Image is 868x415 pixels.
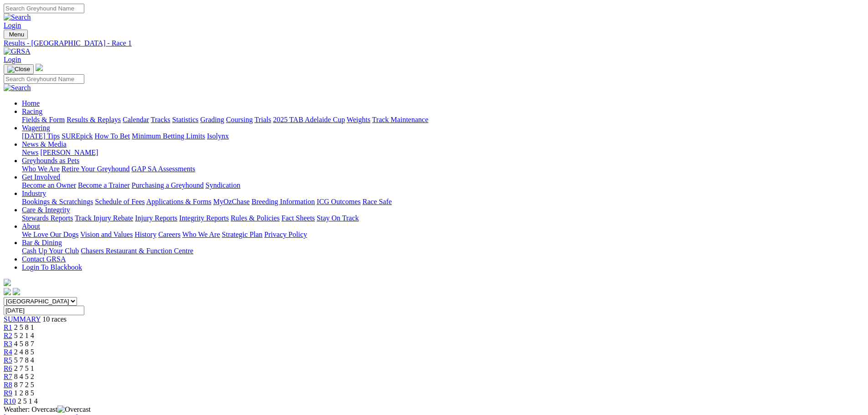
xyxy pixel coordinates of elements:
a: Calendar [123,116,149,123]
span: R2 [4,332,12,339]
a: Fact Sheets [282,214,315,222]
a: Race Safe [362,198,391,205]
a: Retire Your Greyhound [62,165,130,173]
a: Results & Replays [67,116,121,123]
img: Search [4,13,31,21]
a: Track Injury Rebate [75,214,133,222]
span: R1 [4,323,12,331]
a: Bookings & Scratchings [22,198,93,205]
img: logo-grsa-white.png [36,64,43,71]
span: 8 4 5 2 [14,373,34,380]
a: R7 [4,373,12,380]
a: Grading [200,116,224,123]
div: Greyhounds as Pets [22,165,864,173]
a: 2025 TAB Adelaide Cup [273,116,345,123]
a: Integrity Reports [179,214,229,222]
a: Greyhounds as Pets [22,157,79,164]
a: Who We Are [22,165,60,173]
a: Statistics [172,116,199,123]
span: Menu [9,31,24,38]
a: We Love Our Dogs [22,231,78,238]
a: Trials [254,116,271,123]
a: History [134,231,156,238]
a: Wagering [22,124,50,132]
a: Privacy Policy [264,231,307,238]
a: R5 [4,356,12,364]
span: Weather: Overcast [4,405,91,413]
a: News & Media [22,140,67,148]
a: Coursing [226,116,253,123]
a: R10 [4,397,16,405]
a: R3 [4,340,12,348]
span: 2 5 8 1 [14,323,34,331]
a: R6 [4,364,12,372]
img: Search [4,84,31,92]
a: Rules & Policies [231,214,280,222]
span: 2 5 1 4 [18,397,38,405]
a: ICG Outcomes [317,198,360,205]
span: 8 7 2 5 [14,381,34,389]
img: GRSA [4,47,31,56]
a: Results - [GEOGRAPHIC_DATA] - Race 1 [4,39,864,47]
a: Tracks [151,116,170,123]
a: Breeding Information [252,198,315,205]
a: MyOzChase [213,198,250,205]
a: Chasers Restaurant & Function Centre [81,247,193,255]
a: Isolynx [207,132,229,140]
div: Industry [22,198,864,206]
a: Stay On Track [317,214,359,222]
input: Select date [4,306,84,315]
a: Get Involved [22,173,60,181]
a: GAP SA Assessments [132,165,195,173]
a: Applications & Forms [146,198,211,205]
a: Home [22,99,40,107]
a: Track Maintenance [372,116,428,123]
a: R4 [4,348,12,356]
a: Stewards Reports [22,214,73,222]
div: Care & Integrity [22,214,864,222]
a: Bar & Dining [22,239,62,246]
a: [DATE] Tips [22,132,60,140]
a: Careers [158,231,180,238]
img: twitter.svg [13,288,20,295]
img: Close [7,66,30,73]
img: facebook.svg [4,288,11,295]
a: SUREpick [62,132,92,140]
a: Syndication [205,181,240,189]
a: Contact GRSA [22,255,66,263]
div: Get Involved [22,181,864,190]
img: Overcast [57,405,91,414]
a: R9 [4,389,12,397]
span: 5 2 1 4 [14,332,34,339]
a: SUMMARY [4,315,41,323]
a: How To Bet [95,132,130,140]
button: Toggle navigation [4,64,34,74]
a: News [22,149,38,156]
a: Cash Up Your Club [22,247,79,255]
input: Search [4,4,84,13]
a: Schedule of Fees [95,198,144,205]
a: Login [4,21,21,29]
a: Care & Integrity [22,206,70,214]
a: Who We Are [182,231,220,238]
a: Purchasing a Greyhound [132,181,204,189]
img: logo-grsa-white.png [4,279,11,286]
span: 4 5 8 7 [14,340,34,348]
span: R8 [4,381,12,389]
span: 2 4 8 5 [14,348,34,356]
a: Fields & Form [22,116,65,123]
div: About [22,231,864,239]
a: [PERSON_NAME] [40,149,98,156]
a: Vision and Values [80,231,133,238]
a: Industry [22,190,46,197]
button: Toggle navigation [4,30,28,39]
span: 1 2 8 5 [14,389,34,397]
a: Racing [22,108,42,115]
a: Become an Owner [22,181,76,189]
